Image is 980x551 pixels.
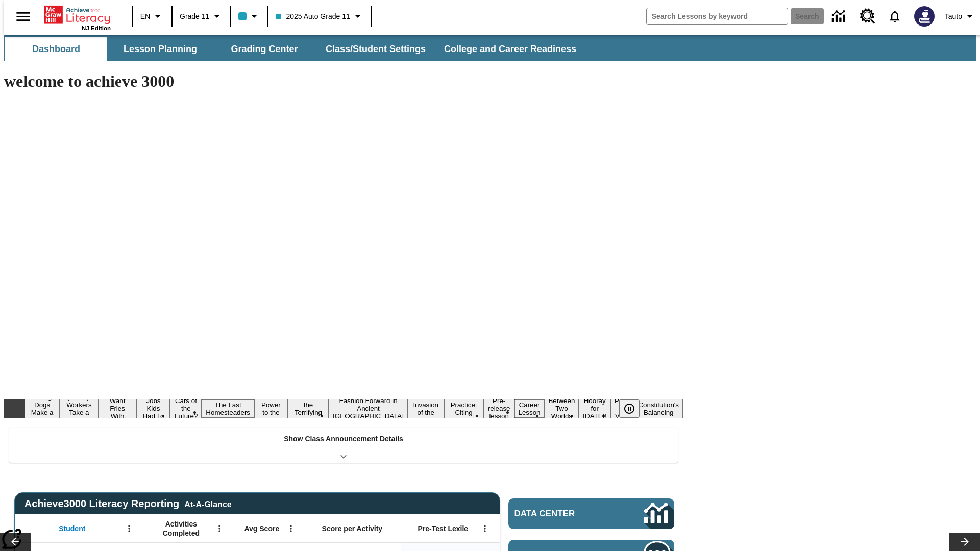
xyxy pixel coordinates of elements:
button: Class/Student Settings [317,37,434,61]
div: At-A-Glance [184,498,231,509]
button: Slide 10 The Invasion of the Free CD [408,392,444,425]
button: Slide 13 Career Lesson [514,399,545,418]
div: Pause [619,399,650,418]
button: Select a new avatar [908,3,941,30]
div: Show Class Announcement Details [9,428,678,463]
span: 2025 Auto Grade 11 [276,11,350,22]
button: Open side menu [8,2,38,32]
span: Student [59,524,85,533]
button: Slide 16 Point of View [610,395,634,421]
button: Slide 15 Hooray for Constitution Day! [579,395,610,421]
span: Tauto [945,11,962,22]
button: Class: 2025 Auto Grade 11, Select your class [272,7,367,26]
a: Data Center [508,498,674,529]
div: SubNavbar [4,35,976,61]
button: Open Menu [477,521,493,536]
button: Slide 7 Solar Power to the People [254,392,288,425]
button: Slide 4 Dirty Jobs Kids Had To Do [136,388,170,429]
button: Slide 8 Attack of the Terrifying Tomatoes [288,392,329,425]
span: Avg Score [244,524,279,533]
button: Slide 11 Mixed Practice: Citing Evidence [444,392,484,425]
button: Slide 5 Cars of the Future? [170,395,202,421]
h1: welcome to achieve 3000 [4,72,683,91]
button: Dashboard [5,37,107,61]
button: Slide 12 Pre-release lesson [484,395,514,421]
button: Grade: Grade 11, Select a grade [176,7,227,26]
a: Home [44,5,111,25]
button: Lesson carousel, Next [949,533,980,551]
button: Open Menu [121,521,137,536]
img: Avatar [914,6,935,27]
button: Slide 17 The Constitution's Balancing Act [634,392,683,425]
span: NJ Edition [82,25,111,31]
button: Open Menu [283,521,299,536]
button: Open Menu [212,521,227,536]
button: College and Career Readiness [436,37,584,61]
span: Activities Completed [148,519,215,538]
button: Language: EN, Select a language [136,7,168,26]
span: Data Center [514,509,610,519]
span: Pre-Test Lexile [418,524,469,533]
p: Show Class Announcement Details [284,434,403,444]
button: Profile/Settings [941,7,980,26]
button: Grading Center [213,37,315,61]
span: Score per Activity [322,524,383,533]
button: Slide 1 Diving Dogs Make a Splash [24,392,60,425]
div: Home [44,4,111,31]
span: Grade 11 [180,11,209,22]
span: EN [140,11,150,22]
a: Data Center [826,3,854,31]
button: Pause [619,399,640,418]
button: Lesson Planning [109,37,211,61]
div: SubNavbar [4,37,585,61]
a: Resource Center, Will open in new tab [854,3,881,30]
button: Slide 2 Labor Day: Workers Take a Stand [60,392,98,425]
input: search field [647,8,788,24]
a: Notifications [881,3,908,30]
button: Slide 14 Between Two Worlds [544,395,579,421]
button: Class color is light blue. Change class color [234,7,264,26]
span: Achieve3000 Literacy Reporting [24,498,232,510]
button: Slide 9 Fashion Forward in Ancient Rome [329,395,408,421]
button: Slide 3 Do You Want Fries With That? [99,388,137,429]
button: Slide 6 The Last Homesteaders [202,399,254,418]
